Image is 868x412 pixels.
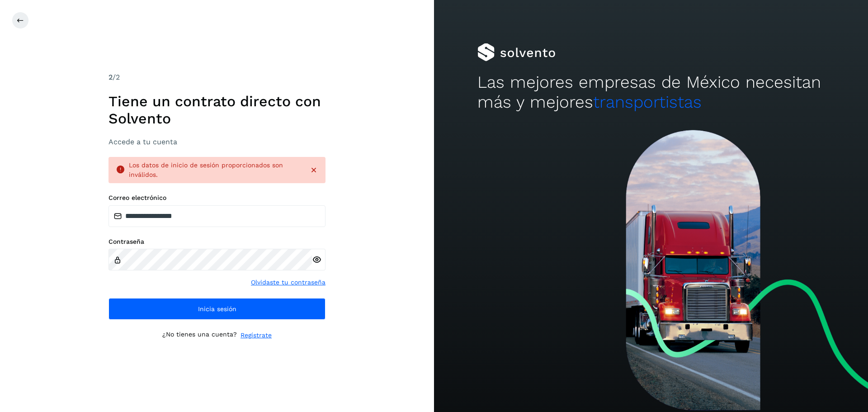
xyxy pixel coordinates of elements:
[108,238,325,246] label: Contraseña
[108,137,325,146] h3: Accede a tu cuenta
[162,331,237,340] p: ¿No tienes una cuenta?
[108,73,113,81] span: 2
[129,161,302,180] div: Los datos de inicio de sesión proporcionados son inválidos.
[593,92,702,112] span: transportistas
[108,194,325,202] label: Correo electrónico
[477,72,825,113] h2: Las mejores empresas de México necesitan más y mejores
[251,278,325,287] a: Olvidaste tu contraseña
[241,331,272,340] a: Regístrate
[108,298,325,320] button: Inicia sesión
[108,72,325,83] div: /2
[108,93,325,128] h1: Tiene un contrato directo con Solvento
[198,306,236,312] span: Inicia sesión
